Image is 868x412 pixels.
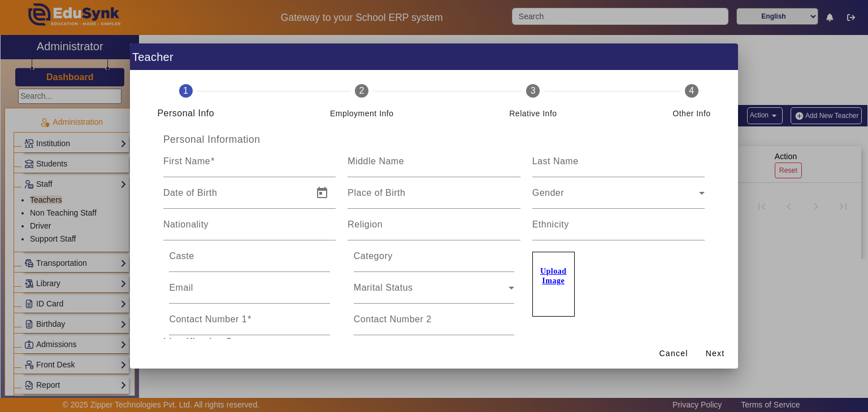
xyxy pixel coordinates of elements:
mat-label: Place of Birth [348,188,405,198]
mat-label: Last Name [532,156,579,166]
mat-label: Religion [348,220,383,229]
input: Caste [169,254,329,268]
input: Category [354,254,514,268]
mat-label: Gender [532,188,564,198]
button: Cancel [655,344,693,364]
input: Date of Birth [163,191,306,204]
div: Relative Info [509,107,557,120]
input: Last Name [532,159,705,173]
div: Employment Info [330,107,394,120]
input: Place of Birth [348,191,520,204]
mat-label: Email [169,283,193,292]
mat-label: Contact Number 2 [354,314,432,324]
input: Ethnicity [532,222,705,236]
h1: Teacher [130,43,737,70]
mat-label: Date of Birth [163,188,217,198]
mat-label: Caste [169,251,194,261]
button: Open calendar [309,179,336,207]
u: Upload Image [540,267,567,285]
mat-label: Marital Status [354,283,413,292]
span: Cancel [659,348,688,360]
div: Other Info [672,107,710,120]
mat-label: Category [354,251,393,261]
span: Marital Status [354,286,509,299]
mat-label: Middle Name [348,156,404,166]
span: 2 [359,84,364,98]
h5: Personal Information [157,134,710,146]
input: Contact Number '2' [354,317,514,331]
mat-label: Contact Number 1 [169,314,247,324]
button: Next [697,344,734,364]
span: 1 [183,84,188,98]
input: Middle Name [348,159,520,173]
span: Identification Documents [157,335,710,349]
input: Email [169,286,329,299]
span: 4 [689,84,694,98]
mat-label: First Name [163,156,210,166]
input: Religion [348,222,520,236]
span: Next [706,348,725,360]
span: 3 [531,84,536,98]
span: Gender [532,191,699,204]
input: Nationality [163,222,336,236]
div: Personal Info [157,107,214,120]
mat-label: Ethnicity [532,220,569,229]
mat-label: Nationality [163,220,209,229]
input: First Name* [163,159,336,173]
